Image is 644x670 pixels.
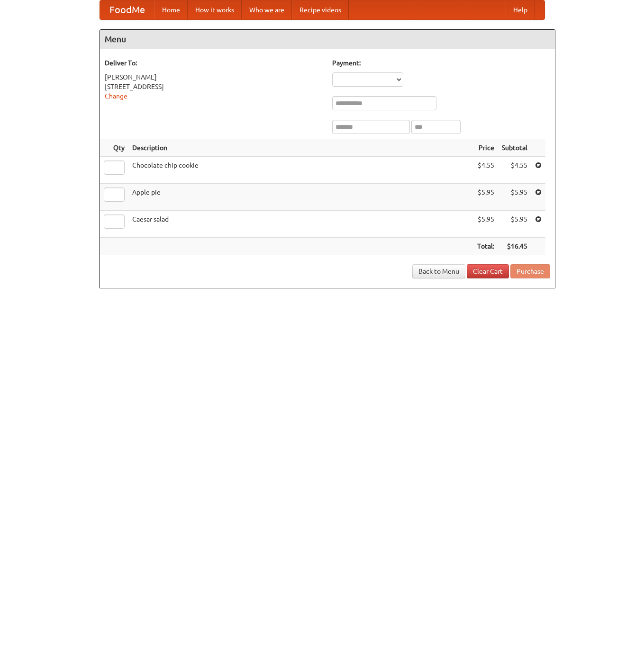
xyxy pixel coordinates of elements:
[473,238,498,255] th: Total:
[188,0,242,19] a: How it works
[498,139,531,157] th: Subtotal
[105,82,323,91] div: [STREET_ADDRESS]
[506,0,535,19] a: Help
[498,238,531,255] th: $16.45
[100,0,154,19] a: FoodMe
[473,184,498,211] td: $5.95
[292,0,349,19] a: Recipe videos
[105,58,323,68] h5: Deliver To:
[128,157,473,184] td: Chocolate chip cookie
[510,264,550,278] button: Purchase
[332,58,550,68] h5: Payment:
[498,157,531,184] td: $4.55
[412,264,465,278] a: Back to Menu
[473,139,498,157] th: Price
[467,264,509,278] a: Clear Cart
[100,139,128,157] th: Qty
[105,72,323,82] div: [PERSON_NAME]
[128,184,473,211] td: Apple pie
[242,0,292,19] a: Who we are
[498,184,531,211] td: $5.95
[154,0,188,19] a: Home
[128,211,473,238] td: Caesar salad
[498,211,531,238] td: $5.95
[105,92,127,100] a: Change
[100,30,555,49] h4: Menu
[473,157,498,184] td: $4.55
[473,211,498,238] td: $5.95
[128,139,473,157] th: Description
